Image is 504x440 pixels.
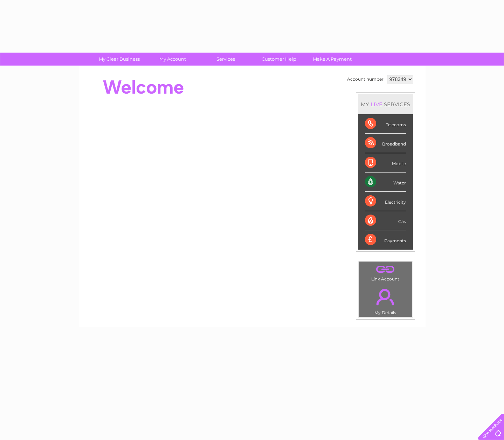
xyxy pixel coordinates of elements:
[365,211,406,230] div: Gas
[365,192,406,211] div: Electricity
[358,283,413,317] td: My Details
[197,53,255,66] a: Services
[360,263,410,276] a: .
[365,114,406,134] div: Telecoms
[90,53,148,66] a: My Clear Business
[144,53,201,66] a: My Account
[365,230,406,249] div: Payments
[303,53,361,66] a: Make A Payment
[365,172,406,192] div: Water
[365,134,406,153] div: Broadband
[358,261,413,283] td: Link Account
[358,94,413,114] div: MY SERVICES
[345,73,385,85] td: Account number
[369,101,384,108] div: LIVE
[365,153,406,172] div: Mobile
[360,285,410,309] a: .
[250,53,308,66] a: Customer Help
